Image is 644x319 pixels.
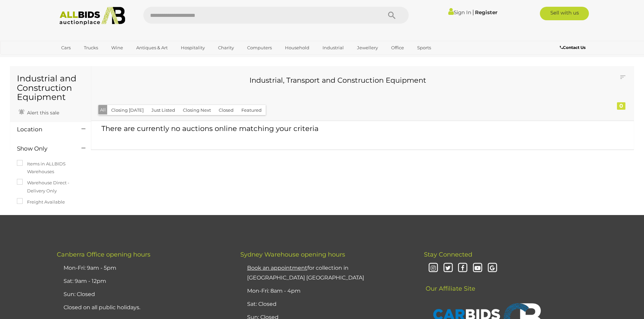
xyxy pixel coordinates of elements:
[132,42,172,53] a: Antiques & Art
[560,45,586,50] b: Contact Us
[424,251,472,258] span: Stay Connected
[475,9,497,16] a: Register
[107,105,148,115] button: Closing [DATE]
[318,42,348,53] a: Industrial
[281,42,314,53] a: Household
[472,8,474,16] span: |
[245,285,407,298] li: Mon-Fri: 8am - 4pm
[424,275,475,292] span: Our Affiliate Site
[62,262,223,275] li: Mon-Fri: 9am - 5pm
[448,9,471,16] a: Sign In
[442,262,454,274] i: Twitter
[560,44,587,51] a: Contact Us
[540,7,589,20] a: Sell with us
[353,42,382,53] a: Jewellery
[215,105,238,115] button: Closed
[62,288,223,301] li: Sun: Closed
[247,265,307,271] u: Book an appointment
[617,102,625,110] div: 0
[62,301,223,314] li: Closed on all public holidays.
[237,105,266,115] button: Featured
[17,107,61,117] a: Alert this sale
[101,124,318,133] span: There are currently no auctions online matching your criteria
[17,126,71,133] h4: Location
[214,42,238,53] a: Charity
[57,251,150,258] span: Canberra Office opening hours
[240,251,345,258] span: Sydney Warehouse opening hours
[57,42,75,53] a: Cars
[147,105,179,115] button: Just Listed
[486,262,498,274] i: Google
[103,76,573,84] h3: Industrial, Transport and Construction Equipment
[17,160,84,176] label: Items in ALLBIDS Warehouses
[79,42,102,53] a: Trucks
[387,42,408,53] a: Office
[17,198,65,206] label: Freight Available
[413,42,435,53] a: Sports
[56,7,129,25] img: Allbids.com.au
[176,42,209,53] a: Hospitality
[57,53,114,64] a: [GEOGRAPHIC_DATA]
[472,262,483,274] i: Youtube
[98,105,108,115] button: All
[375,7,409,24] button: Search
[17,74,84,102] h1: Industrial and Construction Equipment
[17,145,71,152] h4: Show Only
[427,262,439,274] i: Instagram
[457,262,469,274] i: Facebook
[25,110,59,116] span: Alert this sale
[17,179,84,195] label: Warehouse Direct - Delivery Only
[179,105,215,115] button: Closing Next
[245,298,407,311] li: Sat: Closed
[247,265,364,281] a: Book an appointmentfor collection in [GEOGRAPHIC_DATA] [GEOGRAPHIC_DATA]
[107,42,127,53] a: Wine
[243,42,276,53] a: Computers
[62,275,223,288] li: Sat: 9am - 12pm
